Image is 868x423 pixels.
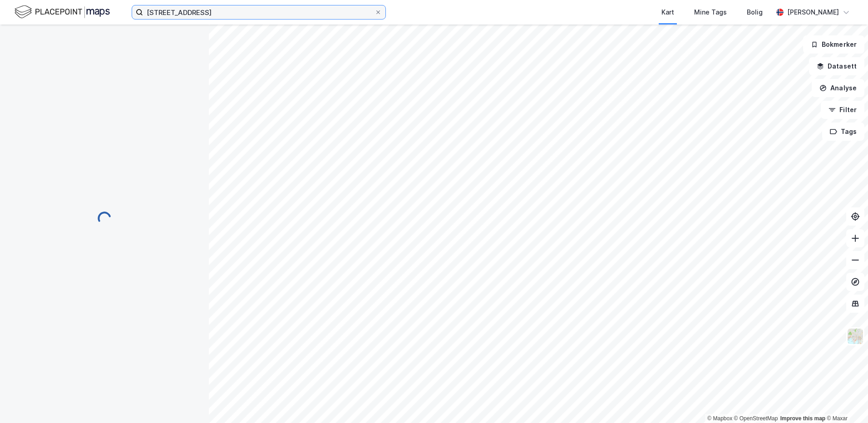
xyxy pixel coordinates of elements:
a: Improve this map [780,415,825,422]
button: Bokmerker [803,35,864,54]
input: Søk på adresse, matrikkel, gårdeiere, leietakere eller personer [143,5,375,19]
a: Mapbox [707,415,732,422]
div: Kontrollprogram for chat [823,379,868,423]
img: spinner.a6d8c91a73a9ac5275cf975e30b51cfb.svg [97,211,112,226]
iframe: Chat Widget [823,379,868,423]
a: OpenStreetMap [734,415,778,422]
img: Z [847,328,864,345]
button: Datasett [809,57,864,75]
div: [PERSON_NAME] [787,7,839,18]
img: logo.f888ab2527a4732fd821a326f86c7f29.svg [15,4,110,20]
div: Kart [661,7,674,18]
div: Bolig [747,7,763,18]
div: Mine Tags [694,7,727,18]
button: Filter [821,101,864,119]
button: Analyse [812,79,864,97]
button: Tags [822,123,864,141]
